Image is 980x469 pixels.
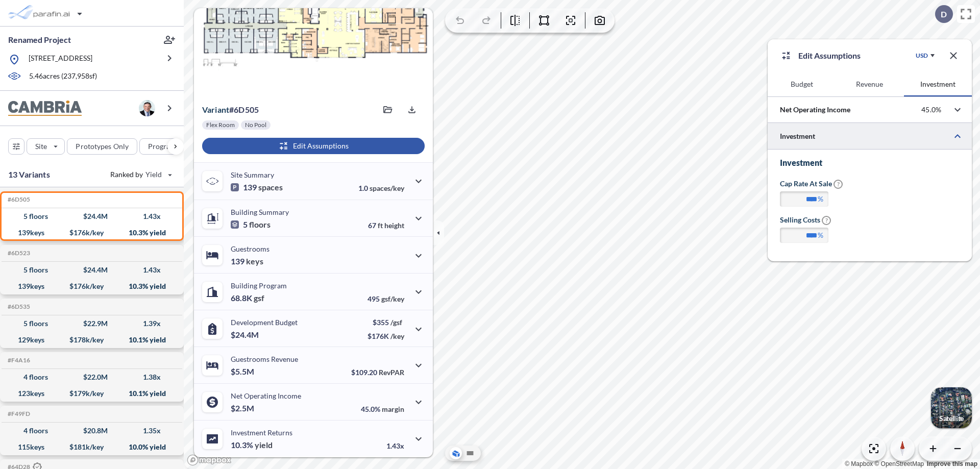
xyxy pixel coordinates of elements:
[231,403,256,413] p: $2.5M
[258,182,283,192] span: spaces
[231,281,287,290] p: Building Program
[390,318,402,327] span: /gsf
[379,368,404,377] span: RevPAR
[231,330,260,340] p: $24.4M
[939,414,964,423] p: Satellite
[921,105,941,114] p: 45.0%
[6,303,30,310] h5: Click to copy the code
[29,53,92,66] p: [STREET_ADDRESS]
[202,105,229,114] span: Variant
[231,318,298,327] p: Development Budget
[231,170,274,179] p: Site Summary
[255,440,273,450] span: yield
[367,294,404,303] p: 495
[798,50,861,62] p: Edit Assumptions
[249,219,271,230] span: floors
[378,221,383,230] span: ft
[768,72,836,96] button: Budget
[231,244,269,253] p: Guestrooms
[822,216,831,225] span: ?
[931,387,972,428] button: Switcher ImageSatellite
[464,447,476,459] button: Site Plan
[187,454,232,466] a: Mapbox homepage
[370,184,404,192] span: spaces/key
[818,194,823,204] label: %
[874,460,924,467] a: OpenStreetMap
[916,52,928,60] div: USD
[27,138,65,155] button: Site
[367,318,404,327] p: $355
[231,366,256,377] p: $5.5M
[780,179,843,189] label: Cap Rate at Sale
[390,332,404,340] span: /key
[941,10,947,19] p: D
[904,72,972,96] button: Investment
[29,71,97,82] p: 5.46 acres ( 237,958 sf)
[202,105,259,115] p: # 6d505
[231,219,271,230] p: 5
[139,138,194,155] button: Program
[231,440,273,450] p: 10.3%
[6,410,30,417] h5: Click to copy the code
[381,294,404,303] span: gsf/key
[8,101,82,116] img: BrandImage
[382,405,404,413] span: margin
[8,34,71,45] p: Renamed Project
[8,168,50,181] p: 13 Variants
[67,138,137,155] button: Prototypes Only
[231,182,283,192] p: 139
[245,121,266,129] p: No Pool
[358,184,404,192] p: 1.0
[231,256,263,266] p: 139
[206,121,235,129] p: Flex Room
[367,332,404,340] p: $176K
[246,256,263,266] span: keys
[845,460,873,467] a: Mapbox
[834,180,843,189] span: ?
[231,293,264,303] p: 68.8K
[780,105,850,115] p: Net Operating Income
[780,215,831,225] label: Selling Costs
[384,221,404,230] span: height
[76,141,129,152] p: Prototypes Only
[368,221,404,230] p: 67
[231,391,301,400] p: Net Operating Income
[231,428,292,437] p: Investment Returns
[931,387,972,428] img: Switcher Image
[6,250,30,257] h5: Click to copy the code
[818,230,823,240] label: %
[145,169,162,180] span: Yield
[35,141,47,152] p: Site
[361,405,404,413] p: 45.0%
[202,138,425,154] button: Edit Assumptions
[6,357,30,364] h5: Click to copy the code
[927,460,977,467] a: Improve this map
[102,166,179,183] button: Ranked by Yield
[231,208,289,216] p: Building Summary
[836,72,903,96] button: Revenue
[386,441,404,450] p: 1.43x
[139,100,155,116] img: user logo
[254,293,264,303] span: gsf
[6,196,30,203] h5: Click to copy the code
[148,141,177,152] p: Program
[351,368,404,377] p: $109.20
[231,355,298,363] p: Guestrooms Revenue
[780,158,960,168] h3: Investment
[450,447,462,459] button: Aerial View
